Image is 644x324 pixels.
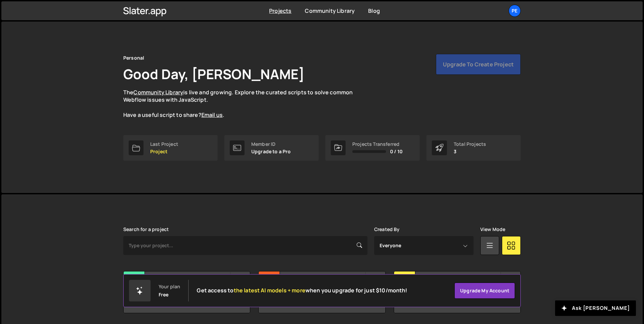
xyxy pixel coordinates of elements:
[123,54,144,62] div: Personal
[133,89,183,96] a: Community Library
[197,287,407,294] h2: Get access to when you upgrade for just $10/month!
[305,7,355,14] a: Community Library
[234,287,305,294] span: the latest AI models + more
[454,149,486,154] p: 3
[555,300,636,316] button: Ask [PERSON_NAME]
[454,141,486,147] div: Total Projects
[150,141,178,147] div: Last Project
[269,7,291,14] a: Projects
[352,141,402,147] div: Projects Transferred
[123,271,250,313] a: Pr Project Created by [PERSON_NAME] No pages have been added to this project
[374,227,400,232] label: Created By
[123,227,169,232] label: Search for a project
[394,271,521,313] a: Pe Personal Created by [PERSON_NAME] 3 pages, last updated by [PERSON_NAME] [DATE]
[123,236,367,255] input: Type your project...
[124,271,145,293] div: Pr
[150,149,178,154] p: Project
[159,284,180,289] div: Your plan
[509,5,521,17] a: Pe
[368,7,380,14] a: Blog
[394,271,415,293] div: Pe
[201,111,223,119] a: Email us
[258,271,385,313] a: Pr Project Created by [PERSON_NAME] No pages have been added to this project
[123,65,304,83] h1: Good Day, [PERSON_NAME]
[123,89,366,119] p: The is live and growing. Explore the curated scripts to solve common Webflow issues with JavaScri...
[259,271,280,293] div: Pr
[390,149,402,154] span: 0 / 10
[123,135,218,161] a: Last Project Project
[159,292,169,297] div: Free
[251,141,291,147] div: Member ID
[480,227,505,232] label: View Mode
[454,283,515,299] a: Upgrade my account
[251,149,291,154] p: Upgrade to a Pro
